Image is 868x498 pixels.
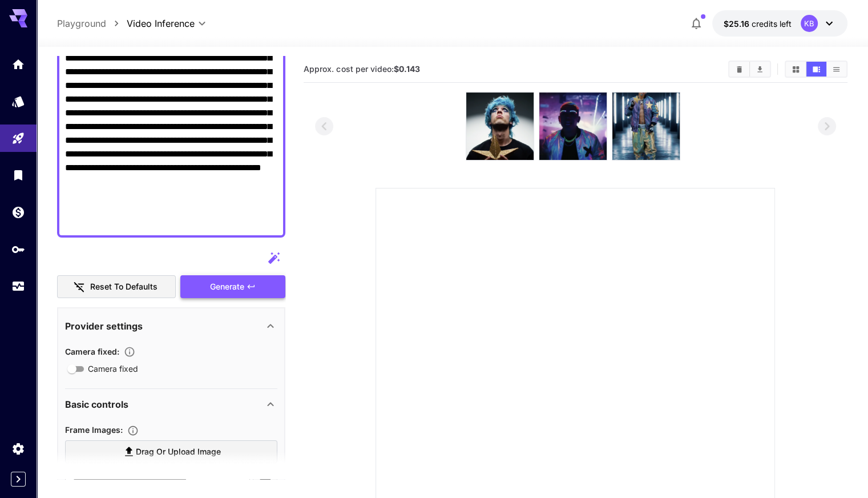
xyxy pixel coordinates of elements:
[65,397,128,411] p: Basic controls
[729,62,749,77] button: Clear videos
[11,94,25,109] div: Models
[724,19,752,29] span: $25.16
[65,440,277,464] label: Drag or upload image
[88,363,138,375] span: Camera fixed
[806,62,826,77] button: Show videos in video view
[785,61,847,78] div: Show videos in grid viewShow videos in video viewShow videos in list view
[393,64,419,74] b: $0.143
[11,131,25,146] div: Playground
[65,312,277,340] div: Provider settings
[612,93,680,160] img: wfzBKBqZVzMOwAAAABJRU5ErkJggg==
[57,17,106,30] a: Playground
[712,10,847,37] button: $25.1633KB
[11,168,25,182] div: Library
[752,19,792,29] span: credits left
[210,280,244,294] span: Generate
[728,61,771,78] div: Clear videosDownload All
[786,62,806,77] button: Show videos in grid view
[11,242,25,256] div: API Keys
[65,391,277,418] div: Basic controls
[11,205,25,219] div: Wallet
[136,445,221,459] span: Drag or upload image
[11,472,26,487] button: Expand sidebar
[65,319,143,333] p: Provider settings
[57,275,176,299] button: Reset to defaults
[180,275,285,299] button: Generate
[724,18,792,30] div: $25.1633
[57,17,127,30] nav: breadcrumb
[65,347,119,356] span: Camera fixed :
[801,15,818,32] div: KB
[123,425,143,436] button: Upload frame images.
[11,441,25,456] div: Settings
[826,62,846,77] button: Show videos in list view
[750,62,770,77] button: Download All
[65,425,123,435] span: Frame Images :
[539,93,607,160] img: wu+W36LTCa2UQAAAABJRU5ErkJggg==
[127,17,195,30] span: Video Inference
[11,57,25,71] div: Home
[11,279,25,294] div: Usage
[304,64,419,74] span: Approx. cost per video:
[466,93,534,160] img: 6tPP7439wRAMjNsAW4AOdtNu0BwN2bBfhujgEYjVwuvA7+TlMAaowaZxtNqPeSXneLAoD+eIXx7f8B6JEg22khaaYAAAAASUV...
